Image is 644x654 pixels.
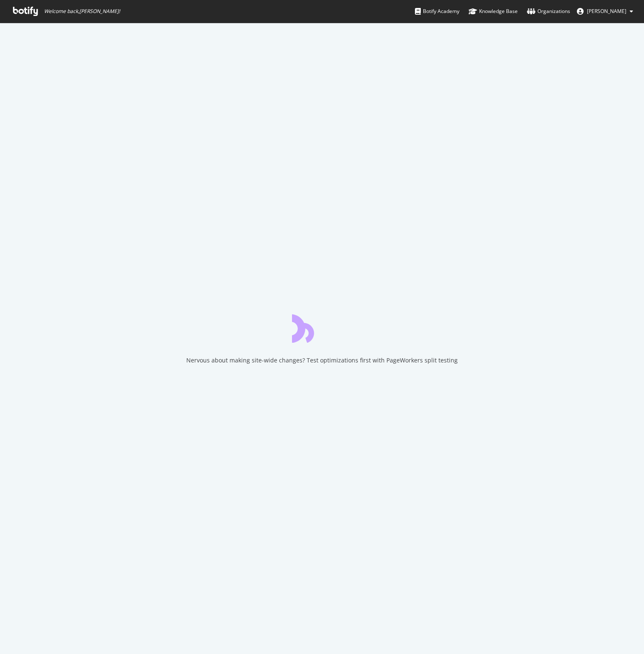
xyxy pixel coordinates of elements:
div: animation [292,313,352,343]
div: Botify Academy [415,7,459,16]
div: Nervous about making site-wide changes? Test optimizations first with PageWorkers split testing [186,356,458,365]
button: [PERSON_NAME] [570,5,640,18]
span: Eric Hammond [587,8,626,15]
div: Knowledge Base [469,7,518,16]
span: Welcome back, [PERSON_NAME] ! [44,8,120,15]
div: Organizations [527,7,570,16]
